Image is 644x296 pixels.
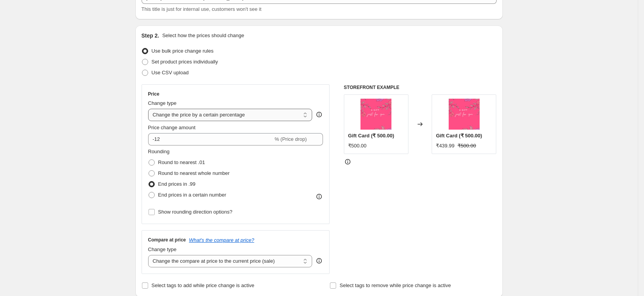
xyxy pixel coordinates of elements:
[436,143,454,149] span: ₹439.99
[315,111,323,118] div: help
[152,59,218,65] span: Set product prices individually
[148,100,177,106] span: Change type
[348,133,394,139] span: Gift Card (₹ 500.00)
[158,170,230,176] span: Round to nearest whole number
[315,257,323,265] div: help
[148,237,186,243] h3: Compare at price
[148,91,159,97] h3: Price
[344,84,497,91] h6: STOREFRONT EXAMPLE
[449,99,480,130] img: Adirae-GiftCard_80x.webp
[148,149,170,154] span: Rounding
[158,159,205,165] span: Round to nearest .01
[158,209,232,215] span: Show rounding direction options?
[340,282,451,288] span: Select tags to remove while price change is active
[162,32,244,39] p: Select how the prices should change
[152,282,255,288] span: Select tags to add while price change is active
[275,136,307,142] span: % (Price drop)
[148,246,177,252] span: Change type
[436,133,482,139] span: Gift Card (₹ 500.00)
[158,192,226,198] span: End prices in a certain number
[189,237,255,243] button: What's the compare at price?
[148,125,196,130] span: Price change amount
[158,181,196,187] span: End prices in .99
[152,70,189,75] span: Use CSV upload
[348,143,367,149] span: ₹500.00
[148,133,273,145] input: -15
[360,99,391,130] img: Adirae-GiftCard_80x.webp
[458,143,476,149] span: ₹500.00
[142,32,159,39] h2: Step 2.
[142,6,261,12] span: This title is just for internal use, customers won't see it
[152,48,214,54] span: Use bulk price change rules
